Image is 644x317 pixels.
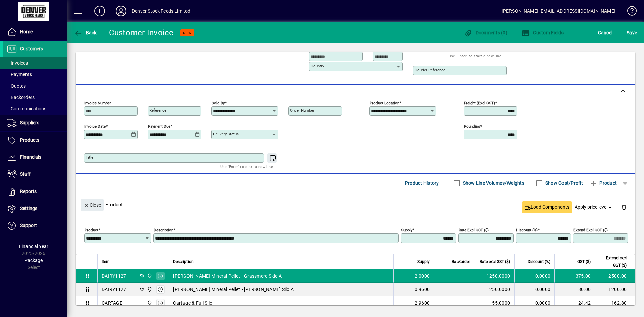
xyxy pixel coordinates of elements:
[20,189,37,194] span: Reports
[173,300,212,306] span: Cartage & Full Silo
[148,124,170,129] mat-label: Payment due
[522,201,572,213] button: Load Components
[76,192,635,217] div: Product
[595,283,635,296] td: 1200.00
[19,244,48,249] span: Financial Year
[149,108,166,113] mat-label: Reference
[3,80,67,92] a: Quotes
[616,204,632,210] app-page-header-button: Delete
[528,258,550,265] span: Discount (%)
[173,258,194,265] span: Description
[89,5,110,17] button: Add
[405,178,439,189] span: Product History
[3,200,67,217] a: Settings
[370,101,399,105] mat-label: Product location
[84,101,111,105] mat-label: Invoice number
[478,286,510,293] div: 1250.0000
[3,166,67,183] a: Staff
[462,27,509,39] button: Documents (0)
[102,300,122,306] div: CARTAGE
[415,68,445,72] mat-label: Courier Reference
[572,201,616,213] button: Apply price level
[402,177,442,189] button: Product History
[102,286,126,293] div: DAIRY1127
[154,228,173,232] mat-label: Description
[86,155,93,160] mat-label: Title
[625,27,639,39] button: Save
[3,183,67,200] a: Reports
[622,1,636,23] a: Knowledge Base
[3,23,67,40] a: Home
[3,132,67,149] a: Products
[554,269,595,283] td: 375.00
[525,204,569,211] span: Load Components
[145,286,153,293] span: DENVER STOCKFEEDS LTD
[575,204,613,211] span: Apply price level
[220,163,273,170] mat-hint: Use 'Enter' to start a new line
[595,269,635,283] td: 2500.00
[459,228,489,232] mat-label: Rate excl GST ($)
[577,258,591,265] span: GST ($)
[616,199,632,215] button: Delete
[522,30,564,35] span: Custom Fields
[20,137,39,143] span: Products
[212,101,225,105] mat-label: Sold by
[516,228,538,232] mat-label: Discount (%)
[417,258,430,265] span: Supply
[520,27,566,39] button: Custom Fields
[20,223,37,228] span: Support
[554,296,595,310] td: 24.42
[145,272,153,280] span: DENVER STOCKFEEDS LTD
[502,6,615,16] div: [PERSON_NAME] [EMAIL_ADDRESS][DOMAIN_NAME]
[102,258,110,265] span: Item
[596,27,614,39] button: Cancel
[20,120,39,125] span: Suppliers
[573,228,608,232] mat-label: Extend excl GST ($)
[480,258,510,265] span: Rate excl GST ($)
[554,283,595,296] td: 180.00
[464,101,495,105] mat-label: Freight (excl GST)
[464,30,507,35] span: Documents (0)
[401,228,412,232] mat-label: Supply
[627,30,629,35] span: S
[7,60,28,66] span: Invoices
[7,95,35,100] span: Backorders
[3,103,67,114] a: Communications
[598,27,613,38] span: Cancel
[84,200,101,211] span: Close
[20,154,41,160] span: Financials
[110,5,132,17] button: Profile
[79,202,105,208] app-page-header-button: Close
[132,6,191,16] div: Denver Stock Feeds Limited
[3,92,67,103] a: Backorders
[311,64,324,68] mat-label: Country
[3,69,67,80] a: Payments
[415,273,430,279] span: 2.0000
[7,83,26,89] span: Quotes
[415,300,430,306] span: 2.9600
[67,27,104,39] app-page-header-button: Back
[290,108,314,113] mat-label: Order number
[415,286,430,293] span: 0.9600
[20,206,37,211] span: Settings
[449,52,501,60] mat-hint: Use 'Enter' to start a new line
[81,199,104,211] button: Close
[514,269,554,283] td: 0.0000
[20,171,31,177] span: Staff
[145,299,153,307] span: DENVER STOCKFEEDS LTD
[213,131,239,136] mat-label: Delivery status
[7,72,32,77] span: Payments
[3,115,67,131] a: Suppliers
[85,228,98,232] mat-label: Product
[3,57,67,69] a: Invoices
[514,296,554,310] td: 0.0000
[72,27,98,39] button: Back
[3,149,67,166] a: Financials
[102,273,126,279] div: DAIRY1127
[478,300,510,306] div: 55.0000
[183,31,192,35] span: NEW
[84,124,106,129] mat-label: Invoice date
[20,46,43,51] span: Customers
[595,296,635,310] td: 162.80
[24,258,43,263] span: Package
